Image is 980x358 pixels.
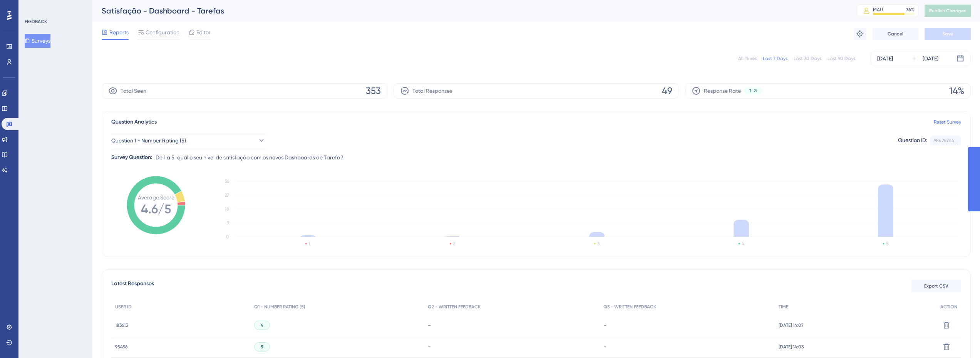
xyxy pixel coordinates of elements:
div: Satisfação - Dashboard - Tarefas [102,5,838,16]
tspan: 9 [227,220,229,226]
tspan: 4.6/5 [141,202,171,216]
tspan: 27 [224,192,229,198]
div: - [428,321,595,329]
span: Reports [109,28,129,37]
span: 14% [949,85,964,97]
span: TIME [779,304,788,310]
div: 76 % [906,7,915,13]
div: FEEDBACK [25,18,47,25]
span: Configuration [146,28,179,37]
button: Cancel [872,28,918,40]
span: De 1 a 5, qual o seu nível de satisfação com os novos Dashboards de Tarefa? [156,153,343,162]
button: Surveys [25,34,50,48]
span: Question Analytics [111,117,157,127]
div: - [603,343,771,350]
text: 1 [308,241,310,246]
span: Total Seen [121,86,146,95]
span: USER ID [115,304,132,310]
button: Question 1 - Number Rating (5) [111,133,265,148]
span: Q2 - WRITTEN FEEDBACK [428,304,481,310]
span: [DATE] 14:07 [779,322,804,328]
div: All Times [738,55,757,62]
span: Cancel [888,31,903,37]
span: Editor [196,28,211,37]
span: 1 [749,88,751,94]
span: Q3 - WRITTEN FEEDBACK [603,304,656,310]
button: Export CSV [911,280,961,292]
text: 2 [453,241,455,246]
div: 984247c4... [934,137,958,144]
div: [DATE] [923,54,938,63]
button: Save [925,28,971,40]
tspan: 18 [225,206,229,212]
span: Latest Responses [111,279,154,293]
tspan: Average Score [138,194,174,201]
div: MAU [873,7,883,13]
span: 353 [366,85,381,97]
div: Question ID: [898,136,927,146]
div: - [428,343,595,350]
span: Question 1 - Number Rating (5) [111,136,186,145]
span: Publish Changes [929,8,966,14]
span: 5 [261,344,263,350]
text: 3 [597,241,600,246]
span: Q1 - NUMBER RATING (5) [254,304,305,310]
span: Total Responses [412,86,452,95]
span: 95496 [115,344,127,350]
span: 49 [662,85,672,97]
div: [DATE] [877,54,893,63]
div: Survey Question: [111,153,152,162]
span: ACTION [940,304,957,310]
span: [DATE] 14:03 [779,344,804,350]
span: Export CSV [924,283,948,289]
span: 183613 [115,322,128,328]
span: 4 [261,322,263,328]
a: Reset Survey [934,119,961,125]
text: 4 [742,241,744,246]
span: Save [942,31,953,37]
span: Response Rate [704,86,741,95]
text: 5 [886,241,888,246]
tspan: 0 [226,234,229,239]
div: Last 90 Days [828,55,855,62]
iframe: UserGuiding AI Assistant Launcher [948,328,971,351]
div: Last 30 Days [794,55,821,62]
div: - [603,321,771,329]
tspan: 36 [224,179,229,184]
div: Last 7 Days [763,55,787,62]
button: Publish Changes [925,5,971,17]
